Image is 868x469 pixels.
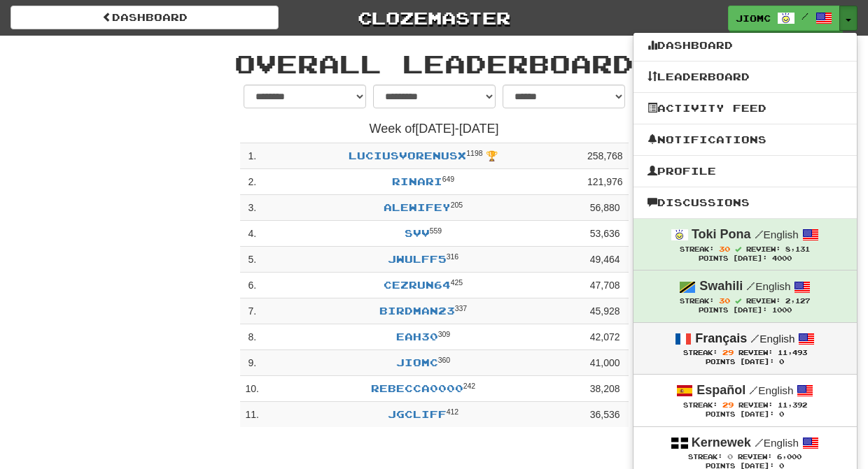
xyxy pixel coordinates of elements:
a: Discussions [633,194,857,212]
a: Rebecca0000 [371,382,463,394]
a: JioMc / [728,6,840,31]
a: JioMc [396,356,438,368]
h1: Overall Leaderboard [35,50,833,78]
strong: Toki Pona [692,227,751,241]
span: Streak includes today. [735,298,741,304]
td: 53,636 [582,221,629,247]
a: Swahili /English Streak: 30 Review: 2,127 Points [DATE]: 1000 [633,270,857,322]
a: birdman23 [379,305,455,317]
td: 11 . [240,402,265,428]
a: Clozemaster [300,6,568,30]
span: Streak: [683,401,717,409]
sup: Level 242 [463,382,476,390]
sup: Level 337 [455,304,468,312]
div: Points [DATE]: 0 [647,358,843,367]
td: 1 . [240,143,265,169]
span: 2,127 [785,297,810,305]
a: Jgcliff [388,408,447,420]
span: 30 [719,245,730,253]
sup: Level 205 [451,201,463,209]
span: Streak includes today. [735,246,741,252]
td: 42,072 [582,324,629,350]
h4: Week of [DATE] - [DATE] [240,122,629,136]
sup: Level 309 [438,330,451,338]
div: Points [DATE]: 1000 [647,306,843,315]
td: 38,208 [582,376,629,402]
a: Dashboard [633,36,857,55]
a: Toki Pona /English Streak: 30 Review: 8,131 Points [DATE]: 4000 [633,219,857,270]
strong: Español [696,383,745,397]
a: Rinari [392,175,442,187]
span: JioMc [736,12,771,24]
span: Review: [746,245,780,253]
td: 2 . [240,169,265,195]
span: 30 [719,296,730,305]
div: Points [DATE]: 4000 [647,254,843,264]
strong: Kernewek [692,435,751,449]
td: 41,000 [582,350,629,376]
sup: Level 425 [451,278,463,287]
span: 8,131 [785,245,810,253]
td: 8 . [240,324,265,350]
span: Streak: [680,245,714,253]
span: Review: [738,349,773,356]
span: Review: [738,401,773,409]
span: 11,392 [778,401,807,409]
sup: Level 649 [442,175,455,183]
strong: Swahili [699,279,743,293]
sup: Level 360 [438,356,451,364]
span: Streak: [683,349,717,356]
td: 5 . [240,247,265,273]
div: Points [DATE]: 0 [647,410,843,419]
span: 0 [727,452,733,461]
a: LuciusVorenusX [349,150,466,161]
a: Notifications [633,131,857,149]
span: Streak: [688,453,722,461]
span: Review: [746,297,780,305]
small: English [749,384,793,396]
a: Français /English Streak: 29 Review: 11,493 Points [DATE]: 0 [633,323,857,374]
span: 29 [722,348,734,356]
span: / [749,384,758,396]
small: English [746,280,790,292]
a: Español /English Streak: 29 Review: 11,392 Points [DATE]: 0 [633,375,857,426]
span: 29 [722,401,734,409]
span: 6,000 [777,453,801,461]
span: / [801,11,808,21]
span: / [755,436,764,449]
a: Activity Feed [633,99,857,117]
a: jwulff5 [388,253,447,265]
small: English [755,229,799,240]
td: 49,464 [582,247,629,273]
td: 6 . [240,273,265,298]
td: 3 . [240,195,265,221]
span: / [755,228,764,240]
td: 7 . [240,298,265,324]
span: Streak: [680,297,714,305]
td: 258,768 [582,143,629,169]
span: / [746,280,755,292]
td: 56,880 [582,195,629,221]
span: / [750,332,759,345]
sup: Level 559 [430,226,442,235]
small: English [755,437,799,449]
td: 36,536 [582,402,629,428]
a: svv [405,227,430,239]
small: English [750,333,794,345]
sup: Level 1198 [466,149,482,157]
sup: Level 316 [447,252,459,261]
a: Cezrun64 [384,279,451,291]
span: Review: [738,453,772,461]
a: dashboard [10,6,279,29]
span: 🏆 [486,150,498,161]
strong: Français [695,331,747,345]
td: 4 . [240,221,265,247]
td: 47,708 [582,273,629,298]
td: 9 . [240,350,265,376]
a: alewifey [384,201,451,213]
a: Profile [633,162,857,180]
a: EAH30 [396,331,438,342]
td: 10 . [240,376,265,402]
span: 11,493 [778,349,807,356]
a: Leaderboard [633,68,857,86]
